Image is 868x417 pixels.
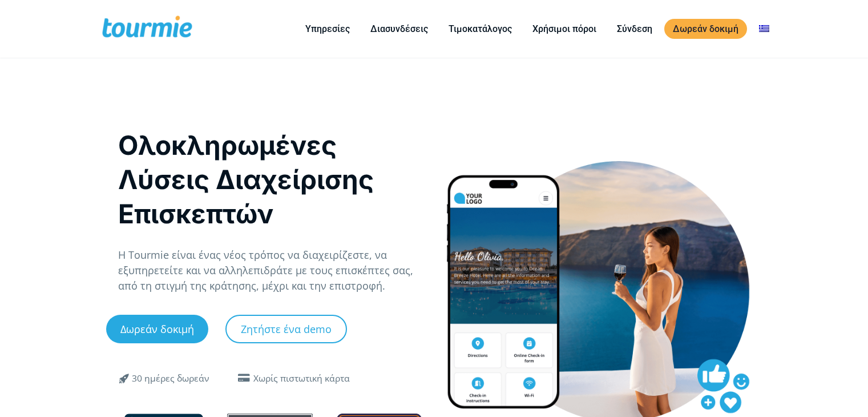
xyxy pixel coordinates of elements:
div: 30 ημέρες δωρεάν [132,372,209,386]
span:  [111,371,139,385]
a: Χρήσιμοι πόροι [524,22,605,36]
a: Δωρεάν δοκιμή [106,315,208,343]
a: Διασυνδέσεις [362,22,437,36]
a: Υπηρεσίες [297,22,358,36]
a: Τιμοκατάλογος [440,22,520,36]
h1: Ολοκληρωμένες Λύσεις Διαχείρισης Επισκεπτών [118,128,422,231]
div: Χωρίς πιστωτική κάρτα [253,372,350,386]
p: Η Tourmie είναι ένας νέος τρόπος να διαχειρίζεστε, να εξυπηρετείτε και να αλληλεπιδράτε με τους ε... [118,247,422,294]
a: Δωρεάν δοκιμή [664,19,747,39]
a: Ζητήστε ένα demo [225,315,347,343]
span:  [235,374,253,383]
a: Σύνδεση [608,22,661,36]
